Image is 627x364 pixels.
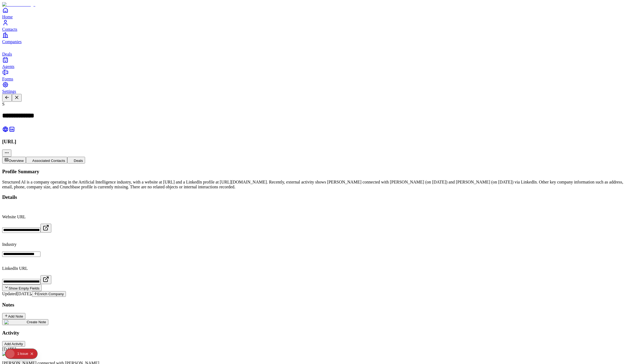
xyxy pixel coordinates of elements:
[2,291,31,296] span: Updated [DATE]
[4,314,23,318] div: Add Note
[2,266,625,271] p: LinkedIn URL
[27,320,46,324] span: Create Note
[2,319,48,325] button: create noteCreate Note
[67,157,85,164] button: Deals
[2,81,625,94] a: Settings
[2,27,17,32] span: Contacts
[32,291,66,297] button: Enrich Company
[2,352,29,356] img: linkedin logo
[2,347,625,352] div: [DATE]
[2,57,625,69] a: Agents
[2,341,25,347] button: Add Activity
[2,15,13,19] span: Home
[2,52,12,56] span: Deals
[2,44,625,56] a: deals
[2,102,625,107] div: S
[2,330,625,336] h3: Activity
[2,215,625,219] p: Website URL
[2,149,11,157] button: More actions
[2,157,26,164] button: Overview
[2,2,35,7] img: Item Brain Logo
[41,275,51,284] button: Open
[2,169,625,175] h3: Profile Summary
[2,89,16,94] span: Settings
[26,157,68,164] button: Associated Contacts
[2,302,625,308] h3: Notes
[2,69,625,81] a: Forms
[2,242,625,247] p: Industry
[2,139,625,145] h3: [URL]
[2,194,625,200] h3: Details
[2,64,14,69] span: Agents
[2,313,25,319] button: Add Note
[2,32,625,44] a: Companies
[4,320,27,324] img: create note
[2,77,13,81] span: Forms
[41,224,51,233] button: Open
[2,19,625,32] a: Contacts
[2,284,42,291] button: Show Empty Fields
[2,7,625,19] a: Home
[2,180,625,189] div: Structured AI is a company operating in the Artificial Intelligence industry, with a website at [...
[2,39,22,44] span: Companies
